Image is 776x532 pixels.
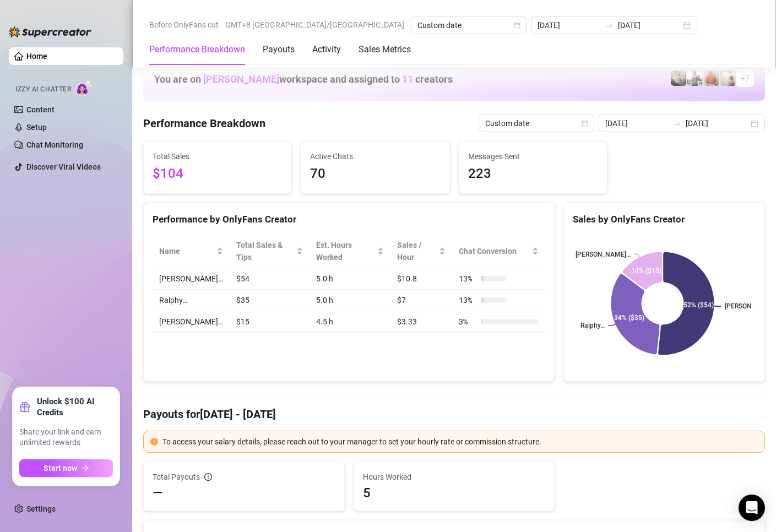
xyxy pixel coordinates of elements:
span: Total Sales & Tips [236,239,294,263]
td: 5.0 h [310,268,390,290]
span: to [605,21,614,30]
th: Total Sales & Tips [230,235,310,268]
span: swap-right [672,119,681,128]
td: $54 [230,268,310,290]
a: Home [26,52,47,61]
span: Total Payouts [153,471,200,483]
h1: You are on workspace and assigned to creators [154,73,453,85]
span: Hours Worked [363,471,546,483]
div: Sales Metrics [359,43,411,56]
span: Custom date [485,115,588,132]
span: calendar [582,120,588,127]
img: logo-BBDzfeDw.svg [9,26,91,37]
span: 70 [310,164,440,184]
h4: Payouts for [DATE] - [DATE] [143,406,765,422]
button: Start nowarrow-right [19,459,113,477]
span: 11 [402,73,413,85]
a: Setup [26,123,47,132]
img: JUSTIN [687,70,703,86]
span: Name [159,245,214,257]
div: To access your salary details, please reach out to your manager to set your hourly rate or commis... [162,436,758,448]
span: Total Sales [153,150,283,162]
span: Share your link and earn unlimited rewards [19,427,113,448]
td: 4.5 h [310,311,390,333]
strong: Unlock $100 AI Credits [37,396,113,418]
a: Content [26,105,55,114]
input: Start date [538,19,600,31]
td: [PERSON_NAME]… [153,268,230,290]
span: Chat Conversion [459,245,530,257]
span: Start now [44,464,77,473]
text: [PERSON_NAME]… [576,251,631,258]
span: 3 % [459,316,476,328]
span: to [672,119,681,128]
span: [PERSON_NAME] [203,73,279,85]
span: Before OnlyFans cut [149,17,219,33]
span: Active Chats [310,150,440,162]
div: Est. Hours Worked [316,239,375,263]
div: Activity [312,43,341,56]
span: arrow-right [82,464,89,472]
span: 13 % [459,294,476,306]
h4: Performance Breakdown [143,116,265,131]
input: End date [686,117,748,129]
img: AI Chatter [75,80,93,96]
span: 223 [468,164,598,184]
span: Messages Sent [468,150,598,162]
a: Settings [26,504,56,513]
div: Performance by OnlyFans Creator [153,212,545,227]
span: 5 [363,484,546,502]
span: Custom date [417,17,520,34]
th: Sales / Hour [390,235,453,268]
span: + 7 [741,72,750,84]
span: exclamation-circle [150,438,158,446]
span: — [153,484,163,502]
div: Performance Breakdown [149,43,245,56]
span: gift [19,401,30,412]
td: Ralphy… [153,290,230,311]
span: swap-right [605,21,614,30]
input: End date [618,19,681,31]
a: Discover Viral Videos [26,162,101,171]
span: GMT+8 [GEOGRAPHIC_DATA]/[GEOGRAPHIC_DATA] [225,17,404,33]
td: $7 [390,290,453,311]
input: Start date [605,117,668,129]
th: Name [153,235,230,268]
span: Izzy AI Chatter [15,84,71,95]
text: Ralphy… [581,322,605,329]
td: $3.33 [390,311,453,333]
img: Ralphy [720,70,736,86]
span: info-circle [204,473,212,481]
span: calendar [514,22,520,29]
div: Open Intercom Messenger [739,495,765,521]
span: $104 [153,164,283,184]
img: Justin [704,70,719,86]
td: $35 [230,290,310,311]
span: Sales / Hour [397,239,437,263]
td: $15 [230,311,310,333]
img: George [671,70,686,86]
td: 5.0 h [310,290,390,311]
div: Sales by OnlyFans Creator [573,212,756,227]
td: [PERSON_NAME]… [153,311,230,333]
span: 13 % [459,273,476,285]
td: $10.8 [390,268,453,290]
th: Chat Conversion [452,235,545,268]
div: Payouts [263,43,295,56]
a: Chat Monitoring [26,140,83,149]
